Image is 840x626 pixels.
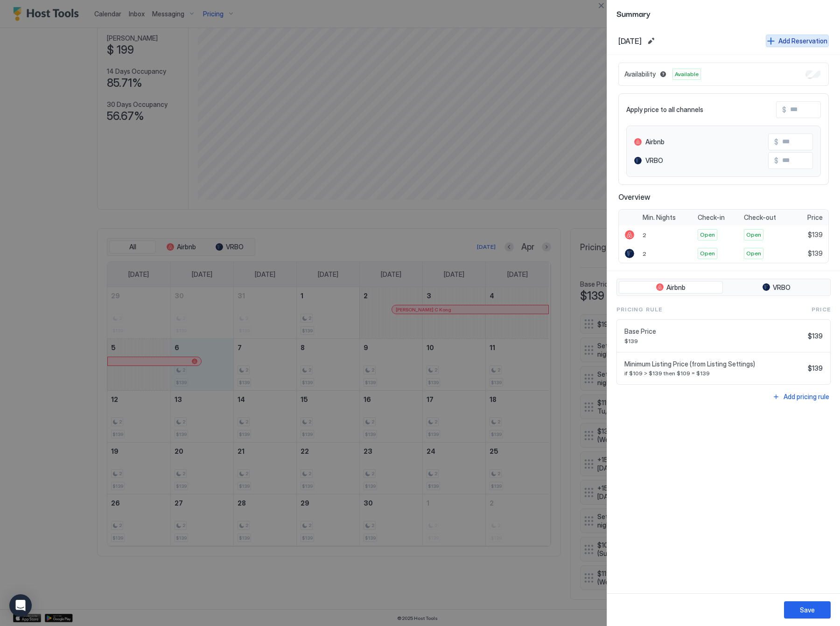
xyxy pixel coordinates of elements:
span: $139 [808,231,823,239]
span: $139 [808,249,823,258]
div: Add pricing rule [784,392,829,401]
span: Check-out [744,213,776,222]
button: Add Reservation [766,35,829,47]
span: Airbnb [645,138,665,146]
span: Check-in [698,213,725,222]
button: VRBO [725,281,829,294]
span: $139 [624,338,804,345]
span: Summary [616,7,831,19]
span: Available [675,70,699,78]
div: Save [800,605,815,615]
span: Open [700,231,715,239]
button: Save [784,601,831,619]
span: VRBO [645,156,663,165]
span: $139 [808,364,823,373]
span: Open [746,249,761,258]
button: Airbnb [619,281,723,294]
div: tab-group [616,279,831,296]
span: Base Price [624,327,804,336]
span: [DATE] [618,36,642,46]
span: Airbnb [666,283,686,292]
span: 2 [643,232,646,239]
span: Overview [618,192,829,202]
span: Minimum Listing Price (from Listing Settings) [624,360,804,368]
div: Open Intercom Messenger [9,594,32,617]
button: Add pricing rule [771,390,831,403]
span: Open [746,231,761,239]
span: Pricing Rule [616,305,662,314]
span: $ [782,106,786,114]
span: Availability [624,70,656,78]
div: Add Reservation [778,36,827,46]
span: Min. Nights [643,213,676,222]
span: $ [774,156,778,165]
span: 2 [643,250,646,257]
span: VRBO [773,283,791,292]
span: Open [700,249,715,258]
span: Apply price to all channels [626,106,703,114]
span: $ [774,138,778,146]
button: Blocked dates override all pricing rules and remain unavailable until manually unblocked [658,69,669,80]
span: Price [812,305,831,314]
button: Edit date range [645,35,657,47]
span: Price [807,213,823,222]
span: if $109 > $139 then $109 = $139 [624,370,804,377]
span: $139 [808,332,823,340]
